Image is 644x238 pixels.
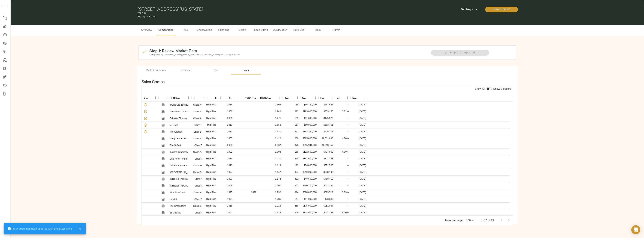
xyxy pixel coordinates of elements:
[359,191,366,194] div: 12/08/2016
[311,28,325,33] span: Team
[260,94,272,101] div: Distance (miles)
[148,95,153,100] button: Sort
[210,95,215,100] button: Sort
[160,163,166,168] button: Save
[295,204,298,207] div: 368
[160,129,166,135] button: Save
[322,144,333,147] div: $1,813,757
[203,68,228,73] span: Rent
[170,178,192,180] a: [STREET_ADDRESS]
[303,150,317,154] div: $122,500,000
[303,171,317,174] div: $210,000,000
[295,191,298,194] div: 894
[359,211,366,214] div: 08/25/2011
[193,117,202,120] p: Class A+
[173,68,198,73] span: Expense
[295,144,298,147] div: 378
[206,110,216,113] div: High Rise
[318,94,335,101] div: Price/Unit
[206,177,216,181] div: High Rise
[323,123,333,127] div: $683,761
[474,86,486,91] div: Show All
[160,136,166,141] button: Save
[7,225,72,232] div: Your quote has been updated with the latest rates.
[160,109,166,114] button: Save
[359,144,366,147] div: 05/22/2024
[303,211,317,214] div: $138,000,000
[227,110,232,113] div: 2002
[207,123,216,127] div: Mid Rise
[304,103,317,106] div: $56,750,000
[304,117,317,120] div: $51,800,000
[195,211,202,214] p: Class A
[158,28,174,33] span: Comparables
[273,28,287,33] span: Qualification
[342,150,349,154] div: 4.00%
[295,95,300,101] button: Menu
[197,28,212,33] span: Underwriting
[160,169,166,175] button: Save
[206,171,216,174] div: High Rise
[295,171,298,174] div: 324
[245,94,256,101] div: Year Renovated
[342,137,349,140] div: 4.00%
[631,225,640,234] div: Open Intercom Messenger
[304,123,317,127] div: $80,000,000
[295,164,298,167] div: 113
[347,198,349,201] div: --
[229,94,232,101] div: Year Built
[275,103,281,106] div: 0.609
[275,184,281,187] div: 1.207
[160,176,166,182] button: Save
[170,191,185,194] a: Kips Bay Court
[206,117,216,120] div: High Rise
[359,110,366,113] div: 08/08/2023
[160,183,166,189] button: Save
[170,104,189,106] a: [PERSON_NAME]
[206,211,216,214] div: High Rise
[195,157,202,160] p: Class A
[254,28,268,33] span: Loan Sizing
[258,94,283,101] div: Distance (miles)
[227,211,232,214] div: 2001
[303,204,317,207] div: $175,000,000
[359,184,366,187] div: 09/14/2016
[303,137,317,140] div: $365,000,000
[206,157,216,160] div: High Rise
[347,184,349,187] div: --
[303,110,317,113] div: $183,000,000
[275,177,281,181] div: 1.172
[227,184,232,187] div: 2006
[227,137,232,140] div: 2005
[153,95,158,101] button: Menu
[195,123,202,127] p: Class B
[320,94,324,101] div: Price/Unit
[234,94,258,101] div: Year Renovated
[206,198,216,201] div: High Rise
[170,110,189,113] a: The Sierra Chelsea
[194,191,202,194] p: Class A-
[217,28,231,33] span: Financing
[227,177,232,181] div: 2003
[143,68,168,73] span: Market Summary
[359,177,366,181] div: 07/24/2024
[149,48,197,53] strong: Step 1: Review Market Data
[170,94,180,101] div: Property Name
[347,123,349,127] div: --
[227,117,232,120] div: 2008
[285,94,289,101] div: Total Units
[191,94,204,101] div: Class
[324,95,329,100] button: Sort
[195,177,202,181] p: Class A
[337,94,340,101] div: Cap Rate
[275,157,281,160] div: 1.031
[323,177,333,181] div: $488,419
[240,95,245,100] button: Sort
[251,191,256,194] div: 2022
[178,28,192,33] span: Files
[493,86,512,91] div: Show Selected
[295,130,298,133] div: 271
[308,95,313,100] button: Sort
[160,203,166,209] button: Save
[227,144,232,147] div: 2023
